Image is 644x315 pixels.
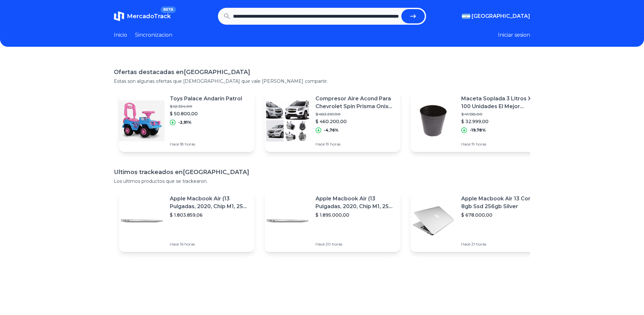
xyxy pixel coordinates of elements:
p: $ 460.200,00 [315,118,395,125]
p: $ 50.800,00 [170,110,242,117]
p: $ 41.138,00 [461,112,541,117]
img: MercadoTrack [114,11,124,21]
h1: Ofertas destacadas en [GEOGRAPHIC_DATA] [114,68,530,77]
p: Toys Palace Andarin Patrol [170,95,242,103]
a: Sincronizacion [135,31,172,39]
p: Compresor Aire Acond Para Chevrolet Spin Prisma Onix Tracker [315,95,395,110]
p: Estas son algunas ofertas que [DEMOGRAPHIC_DATA] que vale [PERSON_NAME] compartir. [114,78,530,84]
p: -19,78% [470,128,486,133]
p: Los ultimos productos que se trackearon. [114,178,530,184]
p: Hace 19 horas [461,142,541,147]
a: Featured imageMaceta Soplada 3 Litros X 100 Unidades El Mejor Precio!!!!$ 41.138,00$ 32.999,00-19... [410,90,546,152]
p: $ 1.803.859,06 [170,212,249,218]
span: MercadoTrack [127,13,171,20]
p: $ 483.210,00 [315,112,395,117]
p: Maceta Soplada 3 Litros X 100 Unidades El Mejor Precio!!!! [461,95,541,110]
button: [GEOGRAPHIC_DATA] [462,12,530,20]
img: Featured image [265,98,310,144]
p: Hace 18 horas [170,142,242,147]
a: Featured imageApple Macbook Air (13 Pulgadas, 2020, Chip M1, 256 Gb De Ssd, 8 Gb De Ram) - Plata$... [119,190,254,252]
a: Inicio [114,31,127,39]
a: Featured imageApple Macbook Air (13 Pulgadas, 2020, Chip M1, 256 Gb De Ssd, 8 Gb De Ram) - Plata$... [265,190,400,252]
h1: Ultimos trackeados en [GEOGRAPHIC_DATA] [114,168,530,177]
p: $ 1.895.000,00 [315,212,395,218]
a: Featured imageToys Palace Andarin Patrol$ 52.324,00$ 50.800,00-2,91%Hace 18 horas [119,90,254,152]
p: Apple Macbook Air 13 Core I5 8gb Ssd 256gb Silver [461,195,541,210]
span: [GEOGRAPHIC_DATA] [472,12,530,20]
a: MercadoTrackBETA [114,11,171,21]
img: Argentina [462,14,470,19]
p: $ 32.999,00 [461,118,541,125]
a: Featured imageApple Macbook Air 13 Core I5 8gb Ssd 256gb Silver$ 678.000,00Hace 21 horas [410,190,546,252]
span: BETA [161,6,176,13]
p: $ 678.000,00 [461,212,541,218]
img: Featured image [410,98,456,144]
p: Hace 20 horas [315,242,395,247]
p: -2,91% [178,120,192,125]
p: Hace 16 horas [170,242,249,247]
p: Hace 19 horas [315,142,395,147]
img: Featured image [265,198,310,244]
p: -4,76% [324,128,339,133]
p: Hace 21 horas [461,242,541,247]
p: Apple Macbook Air (13 Pulgadas, 2020, Chip M1, 256 Gb De Ssd, 8 Gb De Ram) - Plata [170,195,249,210]
p: Apple Macbook Air (13 Pulgadas, 2020, Chip M1, 256 Gb De Ssd, 8 Gb De Ram) - Plata [315,195,395,210]
img: Featured image [119,198,165,244]
img: Featured image [119,98,165,144]
a: Featured imageCompresor Aire Acond Para Chevrolet Spin Prisma Onix Tracker$ 483.210,00$ 460.200,0... [265,90,400,152]
button: Iniciar sesion [498,31,530,39]
p: $ 52.324,00 [170,104,242,109]
img: Featured image [410,198,456,244]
